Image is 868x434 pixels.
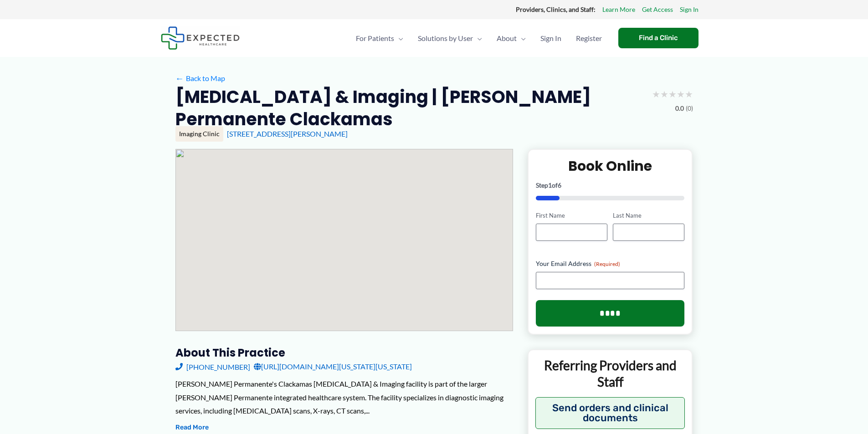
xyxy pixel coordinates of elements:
span: (Required) [594,260,620,267]
span: 0.0 [675,102,684,114]
label: Your Email Address [536,259,685,268]
span: For Patients [356,22,394,54]
span: ← [175,74,184,82]
a: Sign In [680,4,699,15]
span: Sign In [540,22,561,54]
a: ←Back to Map [175,71,225,85]
img: Expected Healthcare Logo - side, dark font, small [161,26,240,50]
span: Menu Toggle [394,22,403,54]
a: [PHONE_NUMBER] [175,360,250,373]
span: Menu Toggle [517,22,526,54]
h3: About this practice [175,346,513,360]
h2: Book Online [536,157,685,175]
strong: Providers, Clinics, and Staff: [516,5,596,13]
span: About [497,22,517,54]
a: Sign In [533,22,569,54]
a: [STREET_ADDRESS][PERSON_NAME] [227,129,348,138]
span: 1 [548,181,552,189]
p: Referring Providers and Staff [535,357,685,390]
span: (0) [686,102,693,114]
h2: [MEDICAL_DATA] & Imaging | [PERSON_NAME] Permanente Clackamas [175,86,645,131]
div: [PERSON_NAME] Permanente's Clackamas [MEDICAL_DATA] & Imaging facility is part of the larger [PER... [175,377,513,418]
span: Solutions by User [418,22,473,54]
a: [URL][DOMAIN_NAME][US_STATE][US_STATE] [254,360,412,373]
a: Find a Clinic [618,28,699,48]
a: Learn More [602,4,635,15]
span: ★ [652,86,660,102]
button: Read More [175,422,209,433]
label: Last Name [613,211,684,220]
nav: Primary Site Navigation [349,22,609,54]
span: ★ [668,86,677,102]
a: Solutions by UserMenu Toggle [411,22,489,54]
label: First Name [536,211,607,220]
a: For PatientsMenu Toggle [349,22,411,54]
div: Imaging Clinic [175,126,223,142]
span: ★ [677,86,685,102]
a: Get Access [642,4,673,15]
span: ★ [660,86,668,102]
span: Menu Toggle [473,22,482,54]
button: Send orders and clinical documents [535,397,685,429]
span: ★ [685,86,693,102]
p: Step of [536,182,685,189]
a: Register [569,22,609,54]
span: 6 [558,181,561,189]
a: AboutMenu Toggle [489,22,533,54]
span: Register [576,22,602,54]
